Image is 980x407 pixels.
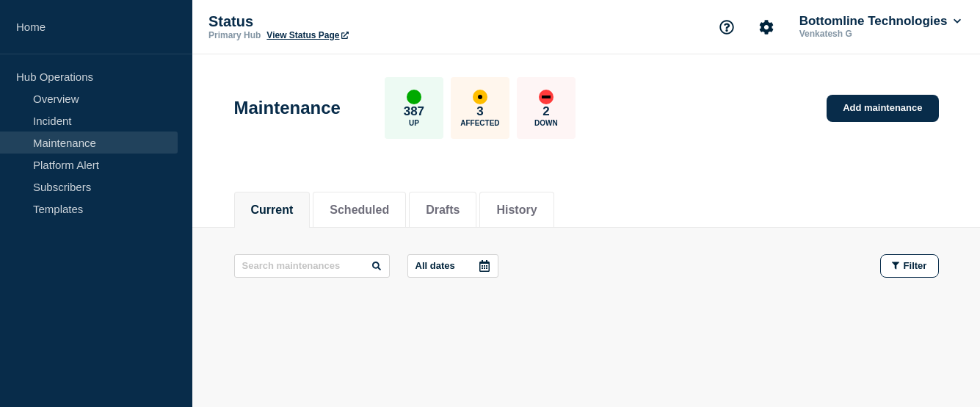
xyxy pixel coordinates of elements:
[796,14,964,29] button: Bottomline Technologies
[711,12,742,43] button: Support
[496,203,537,217] button: History
[208,30,261,40] p: Primary Hub
[251,203,294,217] button: Current
[409,119,419,127] p: Up
[880,254,939,278] button: Filter
[426,203,460,217] button: Drafts
[473,90,487,104] div: affected
[407,90,421,104] div: up
[330,203,389,217] button: Scheduled
[266,30,348,40] a: View Status Page
[904,260,927,271] span: Filter
[751,12,782,43] button: Account settings
[534,119,558,127] p: Down
[542,104,549,119] p: 2
[827,95,938,122] a: Add maintenance
[539,90,553,104] div: down
[208,13,502,30] p: Status
[460,119,499,127] p: Affected
[415,260,455,271] p: All dates
[404,104,424,119] p: 387
[796,29,949,39] p: Venkatesh G
[234,98,341,118] h1: Maintenance
[234,254,390,278] input: Search maintenances
[407,254,498,278] button: All dates
[476,104,483,119] p: 3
